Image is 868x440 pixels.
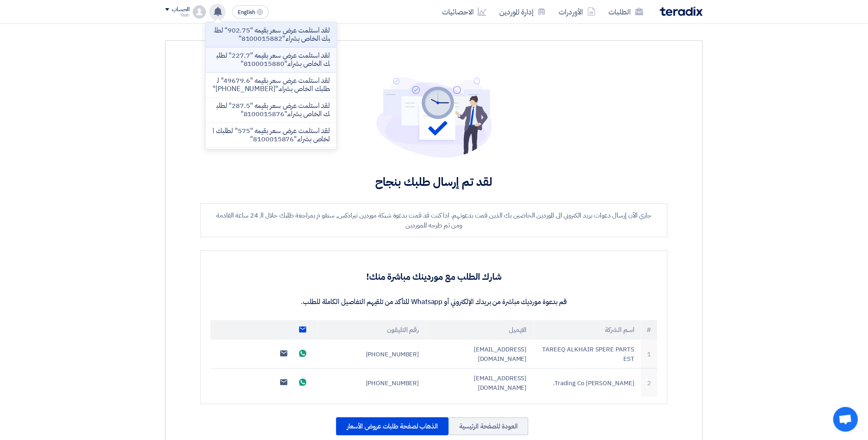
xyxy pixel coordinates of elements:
img: project-submitted.svg [377,77,492,158]
td: [EMAIL_ADDRESS][DOMAIN_NAME] [426,369,533,398]
td: [PHONE_NUMBER] [318,340,426,369]
a: إدارة الموردين [493,2,552,21]
p: لقد استلمت عرض سعر بقيمه "902.75" لطلبك الخاص بشراء."8100015882" [212,26,330,43]
a: الطلبات [602,2,650,21]
td: [PHONE_NUMBER] [318,369,426,398]
td: 1 [641,340,657,369]
div: جاري الآن إرسال دعوات بريد الكتروني الى الموردين الخاصين بك الذين قمت بدعوتهم. اذا كنت قد قمت بدع... [200,204,668,237]
th: اسم الشركة [533,320,641,340]
h2: لقد تم إرسال طلبك بنجاح [200,174,668,190]
td: [EMAIL_ADDRESS][DOMAIN_NAME] [426,340,533,369]
img: Teradix logo [660,7,703,16]
p: لقد استلمت عرض سعر بقيمه "287.5" لطلبك الخاص بشراء."8100015876" [212,102,330,118]
p: لقد استلمت عرض سعر بقيمه "227.7" لطلبك الخاص بشراء."8100015880" [212,51,330,68]
td: 2 [641,369,657,398]
h3: شارك الطلب مع موردينك مباشرة منك! [211,271,657,283]
th: الايميل [426,320,533,340]
span: English [238,9,255,15]
a: الأوردرات [552,2,602,21]
td: TAREEQ ALKHAIR SPERE PARTS EST [533,340,641,369]
td: [PERSON_NAME] Trading Co. [533,369,641,398]
div: الحساب [172,6,190,13]
th: رقم التليفون [318,320,426,340]
p: لقد استلمت عرض سعر بقيمه "575" لطلبك الخاص بشراء."8100015876" [212,127,330,143]
div: العودة للصفحة الرئيسية [449,417,529,435]
a: Open chat [833,407,858,432]
p: لقد استلمت عرض سعر بقيمه "49679.6" لطلبك الخاص بشراء."[PHONE_NUMBER]" [212,77,330,93]
p: قم بدعوة مورديك مباشرة من بريدك الإلكتروني أو Whatsapp للتأكد من تلقيهم التفاصيل الكاملة للطلب. [211,297,657,307]
div: الذهاب لصفحة طلبات عروض الأسعار [336,417,449,435]
img: profile_test.png [193,5,206,19]
button: English [232,5,269,19]
a: الاحصائيات [435,2,493,21]
div: Yasir [165,13,190,17]
th: # [641,320,657,340]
